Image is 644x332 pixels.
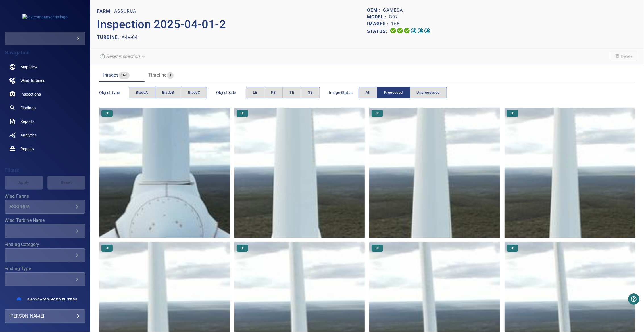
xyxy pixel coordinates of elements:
[366,89,370,96] span: All
[5,50,85,56] h4: Navigation
[367,14,389,20] p: Model :
[610,52,637,61] span: Unable to delete the inspection due to its current status
[119,72,130,79] span: 168
[237,111,247,115] span: LE
[397,27,403,34] svg: Data Formatted 100%
[97,16,367,33] p: Inspection 2025-04-01-2
[24,295,81,304] button: Show Advanced Filters
[424,27,431,34] svg: Classification 1%
[507,246,517,250] span: LE
[390,27,397,34] svg: Uploading 100%
[410,87,447,98] button: Unprocessed
[5,142,85,156] a: repairs noActive
[102,246,112,250] span: LE
[122,34,138,41] p: A-IV-04
[148,72,167,78] span: Timeline
[5,218,85,223] label: Wind Turbine Name
[367,7,383,14] p: OEM :
[391,20,400,27] p: 168
[5,128,85,142] a: analytics noActive
[129,87,155,98] button: bladeA
[417,27,424,34] svg: Matching 2%
[20,105,36,111] span: Findings
[9,312,80,321] div: [PERSON_NAME]
[97,8,114,15] p: FARM:
[5,224,85,238] div: Wind Turbine Name
[384,89,403,96] span: Processed
[507,111,517,115] span: LE
[9,204,74,209] div: ASSURUA
[103,72,118,78] span: Images
[417,89,440,96] span: Unprocessed
[20,119,34,124] span: Reports
[5,167,85,173] h4: Filters
[99,90,129,95] span: Object type
[372,246,382,250] span: LE
[308,89,313,96] span: SS
[410,27,417,34] svg: ML Processing 2%
[20,146,34,152] span: Repairs
[181,87,207,98] button: bladeC
[97,51,149,61] div: Reset inspection
[5,266,85,271] label: Finding Type
[359,87,447,98] div: imageStatus
[271,89,276,96] span: PS
[367,27,390,35] p: Status:
[246,87,320,98] div: objectSide
[329,90,359,95] span: Image Status
[20,78,45,83] span: Wind Turbines
[5,32,85,45] div: testcompanychris
[5,248,85,262] div: Finding Category
[264,87,283,98] button: PS
[5,115,85,128] a: reports noActive
[162,89,174,96] span: bladeB
[283,87,301,98] button: TE
[246,87,264,98] button: LE
[359,87,377,98] button: All
[167,72,174,79] span: 1
[129,87,207,98] div: objectType
[367,20,391,27] p: Images :
[253,89,257,96] span: LE
[188,89,200,96] span: bladeC
[372,111,382,115] span: LE
[114,8,136,15] p: ASSURUA
[97,34,122,41] p: TURBINE:
[5,74,85,87] a: windturbines noActive
[5,200,85,214] div: Wind Farms
[97,51,149,61] div: Unable to reset the inspection due to its current status
[20,91,41,97] span: Inspections
[102,111,112,115] span: LE
[5,60,85,74] a: map noActive
[216,90,246,95] span: Object Side
[5,272,85,286] div: Finding Type
[20,64,38,70] span: Map View
[403,27,410,34] svg: Selecting 100%
[5,87,85,101] a: inspections noActive
[5,194,85,199] label: Wind Farms
[237,246,247,250] span: LE
[301,87,320,98] button: SS
[155,87,181,98] button: bladeB
[383,7,403,14] p: Gamesa
[5,242,85,247] label: Finding Category
[22,14,68,20] img: testcompanychris-logo
[136,89,148,96] span: bladeA
[106,54,139,59] em: Reset inspection
[377,87,410,98] button: Processed
[290,89,294,96] span: TE
[5,101,85,115] a: findings noActive
[27,297,77,302] span: Show Advanced Filters
[20,132,37,138] span: Analytics
[389,14,398,20] p: G97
